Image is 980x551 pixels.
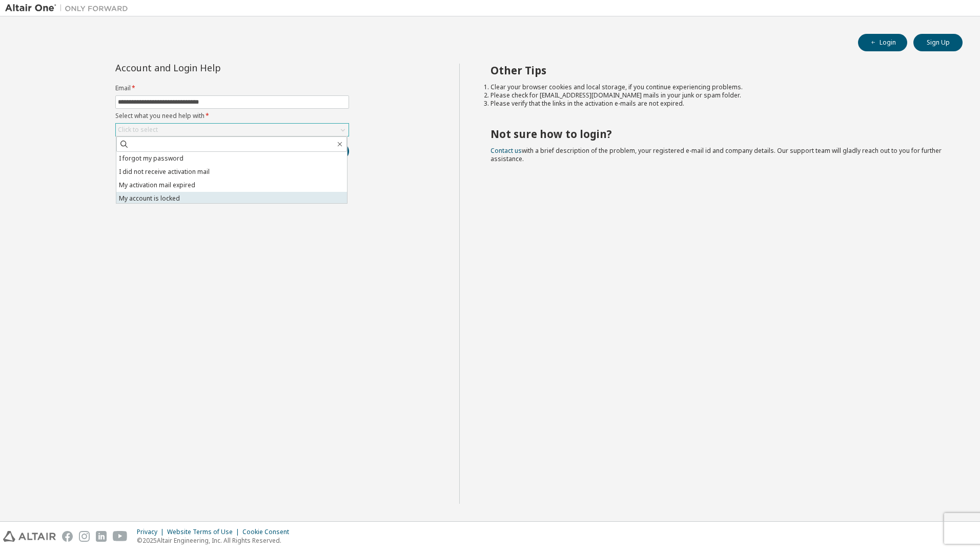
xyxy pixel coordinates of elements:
[3,531,56,542] img: altair_logo.svg
[118,126,158,134] div: Click to select
[167,528,242,536] div: Website Terms of Use
[115,84,349,92] label: Email
[913,34,963,51] button: Sign Up
[491,64,945,77] h2: Other Tips
[491,127,945,141] h2: Not sure how to login?
[858,34,907,51] button: Login
[137,528,167,536] div: Privacy
[62,531,73,542] img: facebook.svg
[96,531,107,542] img: linkedin.svg
[113,531,128,542] img: youtube.svg
[115,112,349,120] label: Select what you need help with
[491,91,945,100] li: Please check for [EMAIL_ADDRESS][DOMAIN_NAME] mails in your junk or spam folder.
[137,536,295,545] p: © 2025 Altair Engineering, Inc. All Rights Reserved.
[491,146,942,163] span: with a brief description of the problem, your registered e-mail id and company details. Our suppo...
[242,528,295,536] div: Cookie Consent
[115,64,302,72] div: Account and Login Help
[5,3,133,13] img: Altair One
[79,531,90,542] img: instagram.svg
[116,152,347,165] li: I forgot my password
[491,83,945,91] li: Clear your browser cookies and local storage, if you continue experiencing problems.
[116,124,349,136] div: Click to select
[491,100,945,108] li: Please verify that the links in the activation e-mails are not expired.
[491,146,522,155] a: Contact us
